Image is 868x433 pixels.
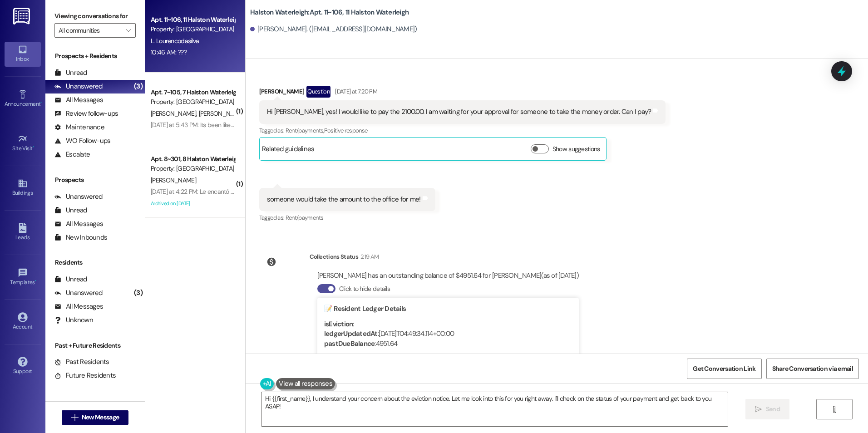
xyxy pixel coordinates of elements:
[267,107,651,117] div: Hi [PERSON_NAME], yes! I would like to pay the 2100.00. I am waiting for your approval for someon...
[54,357,109,367] div: Past Residents
[54,82,103,91] div: Unanswered
[693,364,755,374] span: Get Conversation Link
[324,320,353,329] strong: isEviction
[54,206,87,215] div: Unread
[54,275,87,284] div: Unread
[5,131,41,156] a: Site Visit •
[33,144,34,150] span: •
[54,68,87,78] div: Unread
[755,406,762,413] i: 
[151,25,235,34] div: Property: [GEOGRAPHIC_DATA]
[71,414,78,421] i: 
[259,86,666,100] div: [PERSON_NAME]
[324,329,572,339] div: : [DATE]T04:49:34.114+00:00
[126,27,131,34] i: 
[150,198,236,209] div: Archived on [DATE]
[339,284,390,294] label: Click to hide details
[13,8,32,25] img: ResiDesk Logo
[310,252,358,261] div: Collections Status
[151,154,235,164] div: Apt. 8~301, 8 Halston Waterleigh
[45,51,145,61] div: Prospects + Residents
[324,339,375,348] strong: pastDueBalance
[151,109,199,118] span: [PERSON_NAME]
[151,48,187,56] div: 10:46 AM: ???
[54,150,90,159] div: Escalate
[324,127,368,134] span: Positive response
[54,9,136,23] label: Viewing conversations for
[82,413,119,422] span: New Message
[250,8,409,17] b: Halston Waterleigh: Apt. 11~106, 11 Halston Waterleigh
[5,265,41,290] a: Templates •
[831,406,838,413] i: 
[151,88,235,97] div: Apt. 7~105, 7 Halston Waterleigh
[766,404,780,414] span: Send
[286,214,324,221] span: Rent/payments
[40,99,42,106] span: •
[54,219,103,229] div: All Messages
[151,121,434,129] div: [DATE] at 5:43 PM: Its been like that since we moved here. We were unable to add our bank account...
[54,95,103,105] div: All Messages
[62,410,129,425] button: New Message
[151,164,235,173] div: Property: [GEOGRAPHIC_DATA]
[59,23,121,38] input: All communities
[306,86,330,97] div: Question
[151,187,375,196] div: [DATE] at 4:22 PM: Le encantó “[PERSON_NAME] ([PERSON_NAME]): You're welcome.”
[45,341,145,350] div: Past + Future Residents
[5,354,41,379] a: Support
[766,359,859,379] button: Share Conversation via email
[132,286,145,300] div: (3)
[5,220,41,245] a: Leads
[151,176,196,184] span: [PERSON_NAME]
[35,278,36,284] span: •
[54,109,118,118] div: Review follow-ups
[324,329,378,338] strong: ledgerUpdatedAt
[261,392,727,426] textarea: Hi {{first_name}}, I understand your concern about the eviction notice. Let me look into this for...
[324,305,572,313] h4: 📝 Resident Ledger Details
[317,271,579,280] div: [PERSON_NAME] has an outstanding balance of $4951.64 for [PERSON_NAME] (as of [DATE])
[324,320,572,329] div: :
[772,364,853,374] span: Share Conversation via email
[552,144,600,154] label: Show suggestions
[5,42,41,66] a: Inbox
[54,123,104,132] div: Maintenance
[358,252,379,261] div: 2:19 AM
[151,37,199,45] span: L. Lourencodasilva
[54,371,116,380] div: Future Residents
[250,25,417,34] div: [PERSON_NAME]. ([EMAIL_ADDRESS][DOMAIN_NAME])
[54,302,103,311] div: All Messages
[333,87,377,96] div: [DATE] at 7:20 PM
[45,175,145,185] div: Prospects
[262,144,315,157] div: Related guidelines
[286,127,324,134] span: Rent/payments ,
[132,79,145,93] div: (3)
[5,176,41,200] a: Buildings
[54,288,103,298] div: Unanswered
[45,258,145,267] div: Residents
[687,359,761,379] button: Get Conversation Link
[151,15,235,25] div: Apt. 11~106, 11 Halston Waterleigh
[267,195,421,204] div: someone would take the amount to the office for me!
[259,211,435,224] div: Tagged as:
[54,233,107,242] div: New Inbounds
[5,310,41,334] a: Account
[259,124,666,137] div: Tagged as:
[54,136,110,146] div: WO Follow-ups
[151,97,235,107] div: Property: [GEOGRAPHIC_DATA]
[54,192,103,202] div: Unanswered
[54,315,93,325] div: Unknown
[745,399,789,419] button: Send
[324,339,572,349] div: : 4951.64
[198,109,244,118] span: [PERSON_NAME]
